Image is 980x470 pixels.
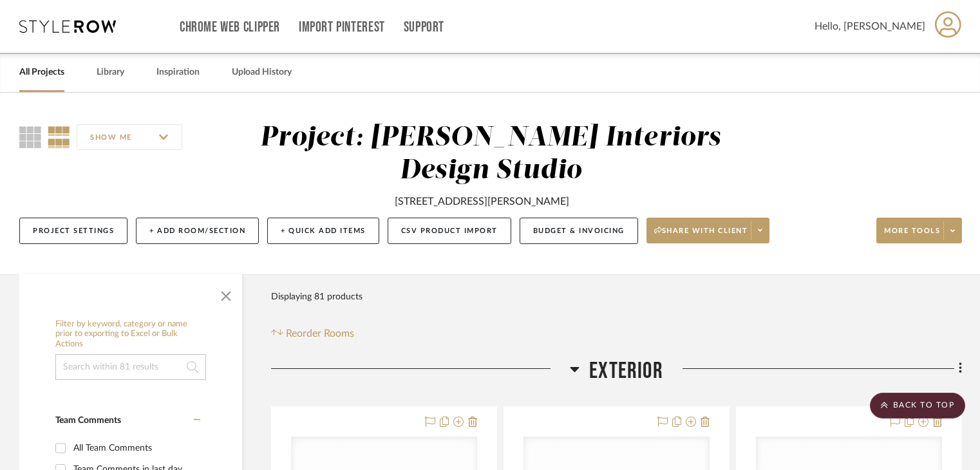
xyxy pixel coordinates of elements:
a: Support [404,22,444,33]
a: Upload History [232,64,292,81]
div: All Team Comments [73,438,197,458]
a: All Projects [19,64,64,81]
a: Library [97,64,124,81]
span: Reorder Rooms [286,326,354,341]
button: Project Settings [19,218,127,244]
button: + Add Room/Section [136,218,259,244]
div: [STREET_ADDRESS][PERSON_NAME] [395,194,569,209]
span: Exterior [589,357,663,385]
button: Share with client [646,218,770,243]
button: Reorder Rooms [271,326,354,341]
input: Search within 81 results [55,354,206,380]
span: Share with client [654,226,748,245]
button: + Quick Add Items [267,218,379,244]
span: Hello, [PERSON_NAME] [815,19,925,34]
div: Displaying 81 products [271,284,363,310]
a: Import Pinterest [299,22,385,33]
button: CSV Product Import [388,218,511,244]
h6: Filter by keyword, category or name prior to exporting to Excel or Bulk Actions [55,319,206,350]
span: More tools [884,226,940,245]
button: Close [213,281,239,306]
a: Inspiration [156,64,200,81]
scroll-to-top-button: BACK TO TOP [870,393,965,418]
button: Budget & Invoicing [520,218,638,244]
span: Team Comments [55,416,121,425]
div: Project: [PERSON_NAME] Interiors Design Studio [260,124,721,184]
button: More tools [876,218,962,243]
a: Chrome Web Clipper [180,22,280,33]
